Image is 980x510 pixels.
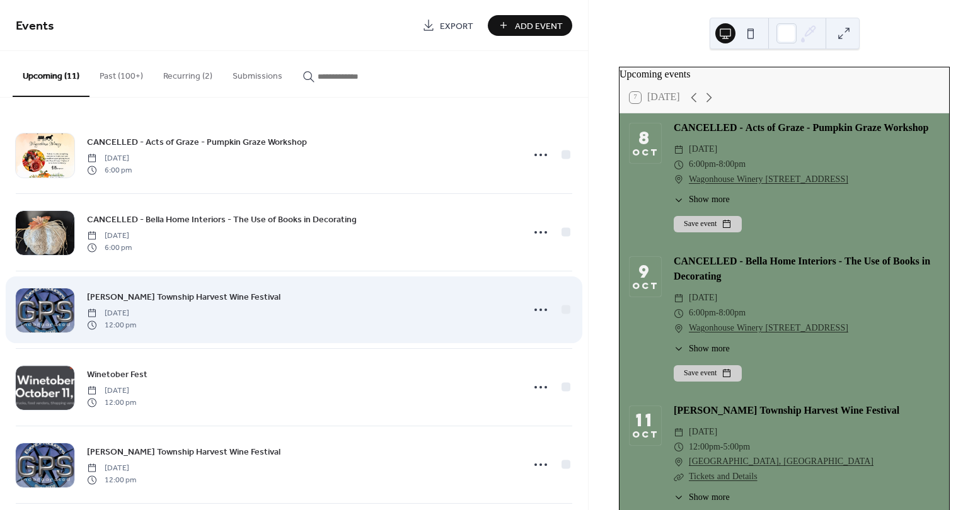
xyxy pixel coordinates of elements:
span: [DATE] [689,142,717,157]
span: - [716,306,719,321]
span: 8:00pm [718,306,746,321]
span: [PERSON_NAME] Township Harvest Wine Festival [87,446,280,459]
div: ​ [674,425,684,440]
a: Export [413,15,483,36]
div: Oct [632,149,659,157]
div: ​ [674,321,684,336]
span: Show more [689,491,730,504]
div: ​ [674,291,684,306]
button: Save event [674,365,742,382]
span: 6:00pm [689,157,716,173]
span: [DATE] [87,230,132,242]
a: CANCELLED - Bella Home Interiors - The Use of Books in Decorating [87,212,357,227]
div: CANCELLED - Bella Home Interiors - The Use of Books in Decorating [674,254,939,285]
button: Add Event [488,15,572,36]
button: Submissions [222,51,292,96]
span: [DATE] [87,308,136,319]
div: CANCELLED - Acts of Graze - Pumpkin Graze Workshop [674,121,939,136]
span: [PERSON_NAME] Township Harvest Wine Festival [87,291,280,304]
div: Oct [632,282,659,290]
button: ​Show more [674,193,730,207]
div: ​ [674,173,684,188]
div: 9 [638,264,652,280]
span: CANCELLED - Acts of Graze - Pumpkin Graze Workshop [87,136,307,149]
div: ​ [674,343,684,356]
span: 6:00 pm [87,242,132,253]
a: [PERSON_NAME] Township Harvest Wine Festival [674,402,899,421]
button: Save event [674,216,742,232]
span: [DATE] [689,291,717,306]
a: [GEOGRAPHIC_DATA], [GEOGRAPHIC_DATA] [689,455,873,470]
a: Wagonhouse Winery [STREET_ADDRESS] [689,173,848,188]
div: ​ [674,470,684,485]
button: Past (100+) [89,51,153,96]
span: [DATE] [689,425,717,440]
span: [DATE] [87,385,136,397]
button: ​Show more [674,343,730,356]
a: [PERSON_NAME] Township Harvest Wine Festival [87,290,280,304]
span: Winetober Fest [87,368,147,382]
span: Show more [689,193,730,207]
button: ​Show more [674,491,730,504]
span: [DATE] [87,463,136,474]
span: 12:00 pm [87,474,136,485]
span: Show more [689,343,730,356]
span: CANCELLED - Bella Home Interiors - The Use of Books in Decorating [87,213,357,227]
span: 12:00 pm [87,319,136,331]
div: ​ [674,491,684,504]
div: ​ [674,455,684,470]
a: CANCELLED - Acts of Graze - Pumpkin Graze Workshop [87,135,307,149]
span: Add Event [515,20,563,33]
div: 8 [638,130,653,146]
div: ​ [674,306,684,321]
span: 5:00pm [723,440,750,455]
span: [DATE] [87,153,132,164]
span: 12:00 pm [87,397,136,408]
div: ​ [674,193,684,207]
a: Wagonhouse Winery [STREET_ADDRESS] [689,321,848,336]
span: 8:00pm [718,157,746,173]
a: Winetober Fest [87,367,147,382]
span: Events [16,14,54,38]
button: Upcoming (11) [13,51,89,97]
button: Recurring (2) [153,51,222,96]
span: 6:00pm [689,306,716,321]
span: - [716,157,719,173]
a: [PERSON_NAME] Township Harvest Wine Festival [87,445,280,459]
div: ​ [674,157,684,173]
div: Oct [632,431,659,439]
span: Export [440,20,473,33]
div: Upcoming events [620,67,949,82]
span: - [720,440,723,455]
span: 12:00pm [689,440,720,455]
div: ​ [674,142,684,157]
div: ​ [674,440,684,455]
a: Tickets and Details [689,468,758,485]
span: 6:00 pm [87,164,132,176]
div: 11 [636,412,655,428]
